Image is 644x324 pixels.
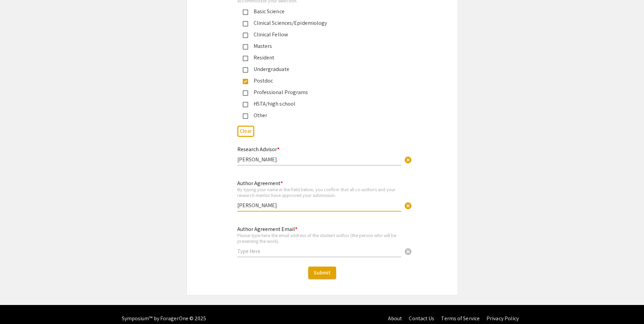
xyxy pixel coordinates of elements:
button: Clear [237,126,254,137]
mat-label: Research Advisor [237,146,279,153]
span: cancel [404,156,412,164]
a: About [388,315,402,322]
iframe: Chat [5,293,29,319]
div: Please type here the email address of the student author (the person who will be presenting the w... [237,232,401,244]
div: Postdoc [248,77,391,85]
mat-label: Author Agreement Email [237,226,297,233]
input: Type Here [237,202,401,209]
a: Privacy Policy [486,315,519,322]
a: Contact Us [409,315,434,322]
div: Masters [248,42,391,50]
div: Professional Programs [248,88,391,96]
div: Clinical Sciences/Epidemiology [248,19,391,27]
button: Clear [401,198,415,212]
span: cancel [404,202,412,210]
mat-label: Author Agreement [237,180,283,187]
a: Terms of Service [441,315,480,322]
span: cancel [404,248,412,256]
div: By typing your name in the field below, you confirm that all co-authors and your research mentor ... [237,186,401,198]
div: Undergraduate [248,65,391,73]
div: Clinical Fellow [248,31,391,39]
button: Clear [401,244,415,258]
span: Submit [314,269,331,276]
div: Other [248,111,391,120]
div: HSTA/high school [248,100,391,108]
div: Resident [248,54,391,62]
input: Type Here [237,248,401,255]
div: Basic Science [248,7,391,16]
input: Type Here [237,156,401,163]
button: Clear [401,152,415,166]
button: Submit [308,267,336,279]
